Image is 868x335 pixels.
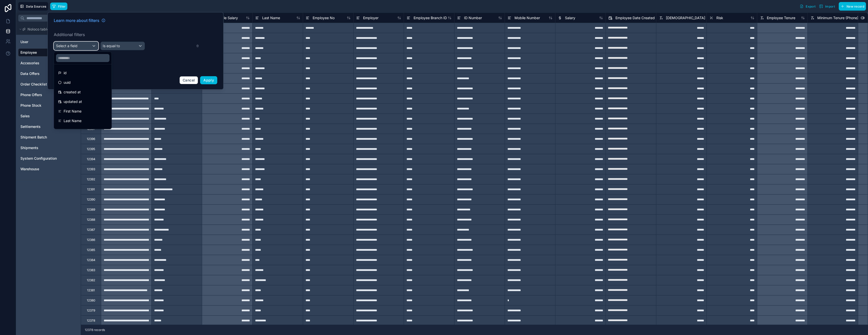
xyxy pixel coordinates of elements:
span: Minimum Tenure (Phone) [817,15,858,20]
div: Order Checklist [18,80,79,88]
a: Accesories [20,61,75,66]
div: 12395 [87,147,95,151]
span: Mobile Number [514,15,540,20]
span: created at [64,89,81,95]
div: Warehouse [18,165,79,173]
span: New record [847,5,864,8]
span: Employer [363,15,378,20]
a: Phone Stock [20,103,75,108]
div: Phone Stock [18,101,79,109]
span: Available Salary [212,15,238,20]
button: New record [839,2,866,11]
div: Settlements [18,123,79,131]
div: 12396 [87,137,95,141]
a: Warehouse [20,166,75,172]
span: 12378 records [85,328,105,332]
div: Accesories [18,59,79,67]
div: 12381 [87,288,95,292]
div: 12380 [87,298,95,302]
div: 12392 [87,177,95,181]
button: Export [798,2,817,11]
span: uuid [64,79,71,86]
span: Settlements [20,124,41,129]
span: Warehouse [20,166,39,172]
a: Shipment Batch [20,135,75,140]
span: Employee Branch ID [414,15,447,20]
div: Sales [18,112,79,120]
div: 12379 [87,309,95,313]
span: updated at [64,99,82,105]
div: 12388 [87,218,95,222]
div: 12389 [87,208,95,212]
div: 12383 [87,268,95,272]
div: Employee [18,48,79,57]
button: Filter [50,3,68,10]
div: 12386 [87,238,95,242]
span: Order Checklist [20,82,47,87]
button: Noloco tables [18,26,76,33]
div: 12382 [87,278,95,282]
div: 12394 [87,157,95,161]
span: id [64,70,67,76]
button: Data Sources [18,2,48,11]
a: Shipments [20,145,75,150]
span: Employee Tenure [767,15,795,20]
div: Phone Offers [18,91,79,99]
div: Data Offers [18,70,79,78]
span: First Name [64,108,82,114]
span: [DEMOGRAPHIC_DATA] ID [666,15,710,20]
span: Phone Stock [20,103,41,108]
span: Shipment Batch [20,135,47,140]
div: 12384 [87,258,95,262]
span: Employee [20,50,37,55]
a: New record [837,2,866,11]
span: Data Sources [26,5,46,8]
div: 12387 [87,228,95,232]
span: Last Name [262,15,280,20]
span: Shipments [20,145,38,150]
a: Settlements [20,124,75,129]
a: Data Offers [20,71,75,76]
div: 12393 [87,167,95,171]
span: Accesories [20,61,39,66]
div: 12378 [87,319,95,323]
a: System Configuration [20,156,75,161]
span: User [20,39,28,44]
span: Phone Offers [20,92,42,97]
div: 12385 [87,248,95,252]
div: 12391 [87,187,95,191]
span: System Configuration [20,156,57,161]
span: Import [825,5,835,8]
div: System Configuration [18,154,79,162]
div: Shipments [18,144,79,152]
div: User [18,38,79,46]
a: Phone Offers [20,92,75,97]
span: Data Offers [20,71,40,76]
span: Employee Date Created [615,15,655,20]
div: Shipment Batch [18,133,79,141]
a: Sales [20,114,75,119]
span: Export [806,5,816,8]
span: Sales [20,114,30,119]
span: ID Number [64,127,82,133]
span: ID Number [464,15,482,20]
a: Order Checklist [20,82,75,87]
span: Filter [58,5,66,8]
span: Salary [565,15,575,20]
a: User [20,39,75,44]
span: Noloco tables [28,27,51,32]
span: Risk [716,15,723,20]
button: Import [817,2,837,11]
a: Employee [20,50,75,55]
span: Last Name [64,118,82,124]
span: Employee No [313,15,335,20]
div: 12390 [87,198,95,202]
